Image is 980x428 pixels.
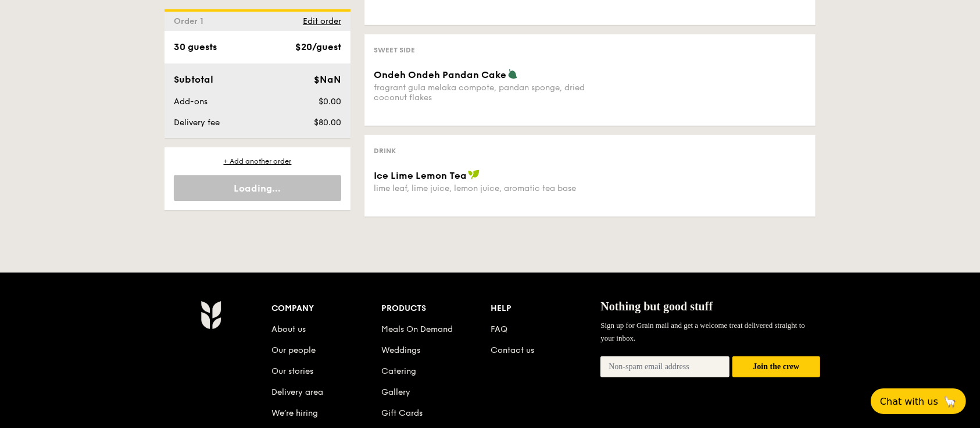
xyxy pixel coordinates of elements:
[491,300,601,317] div: Help
[271,366,313,376] a: Our stories
[271,408,318,418] a: We’re hiring
[303,16,341,26] span: Edit order
[374,170,467,181] span: Ice Lime Lemon Tea
[374,69,506,80] span: Ondeh Ondeh Pandan Cake
[174,16,208,26] span: Order 1
[271,300,381,317] div: Company
[491,324,508,334] a: FAQ
[295,40,341,54] div: $20/guest
[271,345,316,355] a: Our people
[319,97,341,107] span: $0.00
[943,395,957,408] span: 🦙
[381,345,420,355] a: Weddings
[600,321,805,342] span: Sign up for Grain mail and get a welcome treat delivered straight to your inbox.
[507,69,518,79] img: icon-vegetarian.fe4039eb.svg
[600,300,713,313] span: Nothing but good stuff
[600,356,729,377] input: Non-spam email address
[174,175,341,201] div: Loading...
[174,40,217,54] div: 30 guests
[201,300,221,330] img: AYc88T3wAAAABJRU5ErkJggg==
[174,157,341,166] div: + Add another order
[174,118,220,128] span: Delivery fee
[381,387,410,397] a: Gallery
[880,396,938,407] span: Chat with us
[374,147,396,155] span: Drink
[174,97,208,107] span: Add-ons
[381,366,416,376] a: Catering
[374,46,415,54] span: Sweet Side
[381,324,453,334] a: Meals On Demand
[271,387,323,397] a: Delivery area
[381,300,491,317] div: Products
[468,169,480,180] img: icon-vegan.f8ff3823.svg
[314,118,341,128] span: $80.00
[374,83,585,102] div: fragrant gula melaka compote, pandan sponge, dried coconut flakes
[314,74,341,85] span: $NaN
[732,356,820,378] button: Join the crew
[871,388,966,414] button: Chat with us🦙
[271,324,306,334] a: About us
[374,183,585,193] div: lime leaf, lime juice, lemon juice, aromatic tea base
[381,408,423,418] a: Gift Cards
[174,74,213,85] span: Subtotal
[491,345,535,355] a: Contact us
